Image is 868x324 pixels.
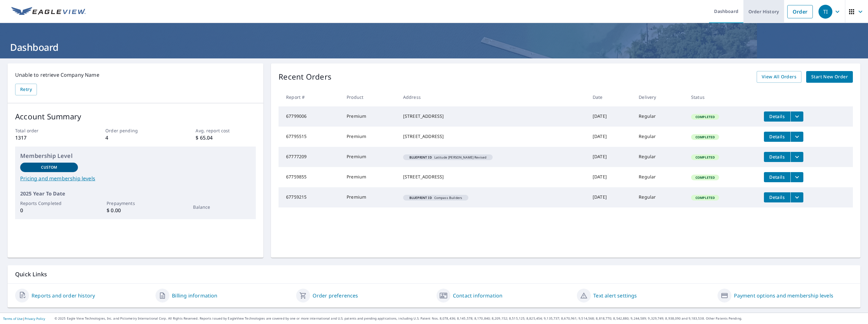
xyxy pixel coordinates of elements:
[409,156,432,159] em: Blueprint ID
[634,147,686,167] td: Regular
[453,292,502,299] a: Contact information
[20,200,78,207] p: Reports Completed
[342,106,398,127] td: Premium
[342,88,398,106] th: Product
[20,207,78,214] p: 0
[588,88,634,106] th: Date
[20,152,251,160] p: Membership Level
[757,71,801,83] a: View All Orders
[15,134,75,141] p: 1317
[172,292,217,299] a: Billing information
[105,127,166,134] p: Order pending
[32,292,95,299] a: Reports and order history
[692,135,718,139] span: Completed
[787,5,813,18] a: Order
[8,41,860,54] h1: Dashboard
[279,106,342,127] td: 67799006
[768,174,787,180] span: Details
[768,194,787,200] span: Details
[790,192,803,202] button: filesDropdownBtn-67759215
[764,132,790,142] button: detailsBtn-67795515
[55,316,865,321] p: © 2025 Eagle View Technologies, Inc. and Pictometry International Corp. All Rights Reserved. Repo...
[11,7,86,16] img: EV Logo
[313,292,358,299] a: Order preferences
[20,86,32,93] span: Retry
[107,207,164,214] p: $ 0.00
[790,172,803,182] button: filesDropdownBtn-67759855
[107,200,164,207] p: Prepayments
[764,192,790,202] button: detailsBtn-67759215
[406,156,490,159] span: Latitude [PERSON_NAME] Revised
[588,147,634,167] td: [DATE]
[588,127,634,147] td: [DATE]
[398,88,588,106] th: Address
[342,147,398,167] td: Premium
[768,134,787,140] span: Details
[734,292,833,299] a: Payment options and membership levels
[15,270,853,278] p: Quick Links
[409,196,432,199] em: Blueprint ID
[403,133,583,140] div: [STREET_ADDRESS]
[790,152,803,162] button: filesDropdownBtn-67777209
[764,152,790,162] button: detailsBtn-67777209
[20,175,251,182] a: Pricing and membership levels
[790,111,803,122] button: filesDropdownBtn-67799006
[692,195,718,200] span: Completed
[764,111,790,122] button: detailsBtn-67799006
[588,167,634,187] td: [DATE]
[15,84,37,95] button: Retry
[342,167,398,187] td: Premium
[634,88,686,106] th: Delivery
[20,190,251,197] p: 2025 Year To Date
[279,71,331,83] p: Recent Orders
[593,292,637,299] a: Text alert settings
[588,106,634,127] td: [DATE]
[403,174,583,180] div: [STREET_ADDRESS]
[403,113,583,119] div: [STREET_ADDRESS]
[634,187,686,207] td: Regular
[806,71,853,83] a: Start New Order
[15,111,256,122] p: Account Summary
[105,134,166,141] p: 4
[790,132,803,142] button: filesDropdownBtn-67795515
[279,167,342,187] td: 67759855
[811,73,848,81] span: Start New Order
[279,187,342,207] td: 67759215
[634,106,686,127] td: Regular
[196,127,256,134] p: Avg. report cost
[3,316,23,321] a: Terms of Use
[764,172,790,182] button: detailsBtn-67759855
[768,154,787,160] span: Details
[634,167,686,187] td: Regular
[634,127,686,147] td: Regular
[692,175,718,180] span: Completed
[196,134,256,141] p: $ 65.04
[818,5,832,19] div: TI
[342,187,398,207] td: Premium
[588,187,634,207] td: [DATE]
[686,88,759,106] th: Status
[193,204,251,210] p: Balance
[692,115,718,119] span: Completed
[279,88,342,106] th: Report #
[15,127,75,134] p: Total order
[768,113,787,119] span: Details
[25,316,45,321] a: Privacy Policy
[15,71,256,79] p: Unable to retrieve Company Name
[342,127,398,147] td: Premium
[3,317,45,321] p: |
[41,165,57,170] p: Custom
[279,147,342,167] td: 67777209
[406,196,466,199] span: Compass Builders
[762,73,796,81] span: View All Orders
[692,155,718,159] span: Completed
[279,127,342,147] td: 67795515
